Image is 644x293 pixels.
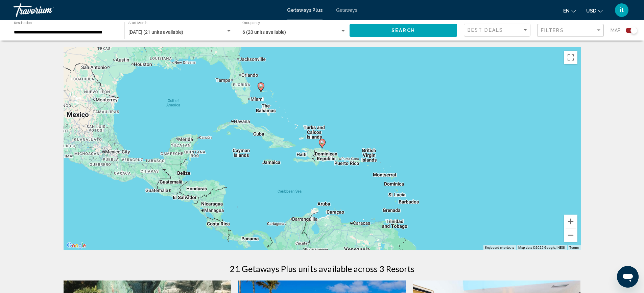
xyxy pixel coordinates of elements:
iframe: Button to launch messaging window [617,266,639,288]
span: it [620,7,624,14]
span: [DATE] (21 units available) [128,29,183,35]
button: Zoom out [564,228,577,242]
span: USD [586,8,596,14]
span: Map [611,26,621,35]
a: Travorium [14,3,280,17]
button: Search [350,24,457,36]
h1: 21 Getaways Plus units available across 3 Resorts [230,264,414,274]
mat-select: Sort by [468,27,528,33]
span: 6 (20 units available) [242,29,286,35]
span: Best Deals [468,27,503,33]
img: Google [65,241,88,250]
button: Change language [563,6,576,16]
a: Getaways [336,7,357,13]
span: Map data ©2025 Google, INEGI [518,246,565,249]
span: Filters [541,28,564,33]
button: Keyboard shortcuts [485,245,514,250]
span: en [563,8,570,14]
button: Zoom in [564,215,577,228]
button: Toggle fullscreen view [564,51,577,64]
a: Getaways Plus [287,7,323,13]
a: Open this area in Google Maps (opens a new window) [65,241,88,250]
button: Change currency [586,6,603,16]
a: Terms (opens in new tab) [569,246,579,249]
span: Search [391,28,415,33]
button: Filter [537,24,604,38]
button: User Menu [613,3,630,17]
